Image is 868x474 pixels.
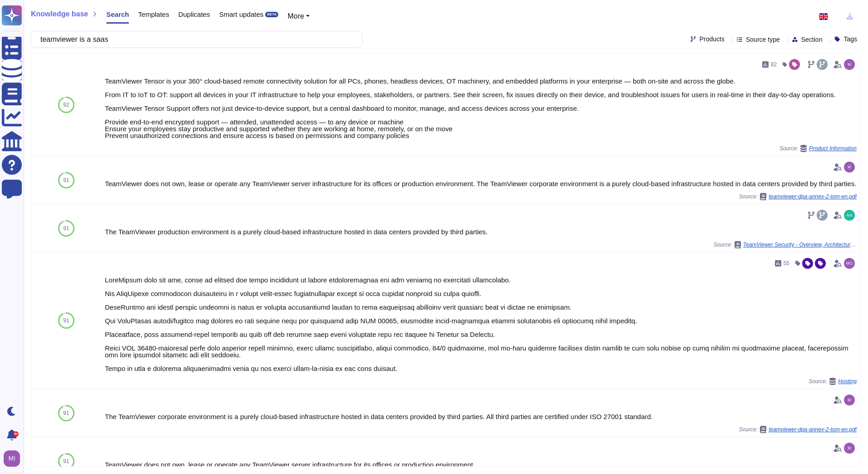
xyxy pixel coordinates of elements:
img: user [4,450,20,467]
button: user [2,449,26,469]
span: Section [801,36,823,43]
img: user [844,162,855,173]
span: Source: [739,426,857,433]
img: user [844,258,855,269]
span: 82 [771,62,777,67]
span: Search [106,11,129,18]
span: Product Information [809,146,857,151]
span: teamviewer-dpa-annex-2-tom-en.pdf [769,427,857,432]
img: user [844,443,855,454]
span: Source: [714,241,857,248]
span: Duplicates [178,11,210,18]
span: TeamViewer Security - Overview, Architecture and Encryption_2025.pdf [743,242,857,247]
span: 91 [63,226,69,231]
img: en [819,13,828,20]
div: TeamViewer does not own, lease or operate any TeamViewer server infrastructure for its offices or... [105,461,857,468]
button: More [287,11,310,22]
span: Knowledge base [31,10,88,18]
img: user [844,59,855,70]
div: TeamViewer does not own, lease or operate any TeamViewer server infrastructure for its offices or... [105,180,857,187]
span: 91 [63,459,69,464]
div: LoreMipsum dolo sit ame, conse ad elitsed doe tempo incididunt ut labore etdoloremagnaa eni adm v... [105,276,857,372]
div: TeamViewer Tensor is your 360° cloud-based remote connectivity solution for all PCs, phones, head... [105,78,857,139]
span: 91 [63,318,69,323]
span: Source type [746,36,780,43]
span: Smart updates [219,11,264,18]
span: Products [700,36,725,42]
span: Source: [779,145,857,152]
span: 91 [63,410,69,416]
span: Source: [809,378,857,385]
span: Hosting [838,379,857,384]
span: 55 [784,261,789,266]
div: The TeamViewer production environment is a purely cloud-based infrastructure hosted in data cente... [105,228,857,235]
div: The TeamViewer corporate environment is a purely cloud-based infrastructure hosted in data center... [105,413,857,420]
img: user [844,210,855,221]
img: user [844,395,855,405]
span: Templates [138,11,169,18]
span: teamviewer-dpa-annex-2-tom-en.pdf [769,194,857,199]
div: 9+ [13,431,19,437]
span: More [287,12,304,20]
input: Search a question or template... [36,31,353,47]
span: Tags [843,36,857,42]
div: BETA [265,12,278,17]
span: Source: [739,193,857,200]
span: 91 [63,178,69,183]
span: 92 [63,102,69,108]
